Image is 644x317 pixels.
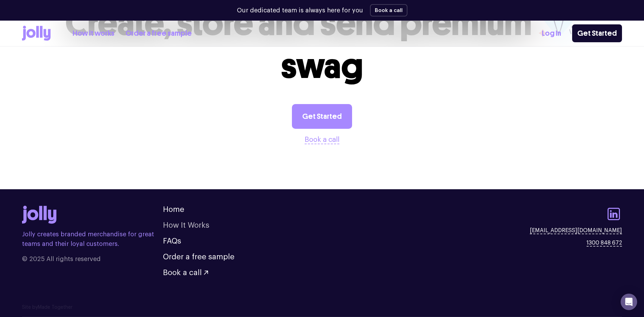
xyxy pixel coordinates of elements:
[125,28,192,39] a: Order a free sample
[587,239,622,247] a: 1300 848 672
[163,269,208,276] button: Book a call
[22,304,622,311] p: Site by
[163,269,202,276] span: Book a call
[22,254,163,264] span: © 2025 All rights reserved
[38,305,73,310] a: Made Together
[621,294,637,310] div: Open Intercom Messenger
[292,104,352,129] a: Get Started
[305,134,339,145] button: Book a call
[163,222,209,229] a: How It Works
[370,4,407,16] button: Book a call
[530,226,622,235] a: [EMAIL_ADDRESS][DOMAIN_NAME]
[163,237,181,245] a: FAQs
[163,206,184,213] a: Home
[542,28,561,39] a: Log In
[281,45,363,87] span: swag
[22,229,163,249] p: Jolly creates branded merchandise for great teams and their loyal customers.
[163,253,234,261] a: Order a free sample
[73,28,114,39] a: How it works
[572,24,622,42] a: Get Started
[237,6,363,15] p: Our dedicated team is always here for you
